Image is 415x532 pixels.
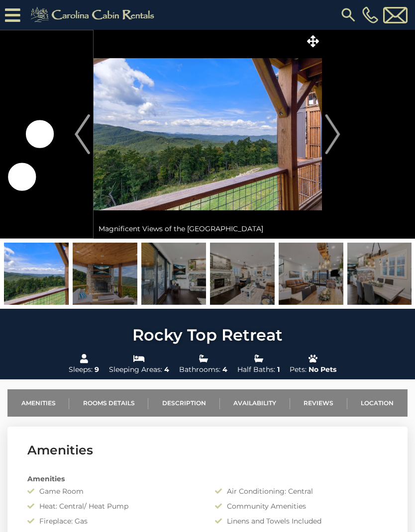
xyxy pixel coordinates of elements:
[7,389,69,417] a: Amenities
[210,243,275,305] img: 165420060
[220,389,290,417] a: Availability
[279,243,343,305] img: 165422456
[4,243,69,305] img: 165206876
[325,114,340,154] img: arrow
[75,114,90,154] img: arrow
[20,501,207,511] div: Heat: Central/ Heat Pump
[290,389,347,417] a: Reviews
[347,389,408,417] a: Location
[321,30,344,239] button: Next
[20,474,395,484] div: Amenities
[339,6,357,24] img: search-regular.svg
[73,243,137,305] img: 165212962
[25,5,163,25] img: Khaki-logo.png
[148,389,219,417] a: Description
[69,389,148,417] a: Rooms Details
[207,516,395,526] div: Linens and Towels Included
[20,516,207,526] div: Fireplace: Gas
[71,30,94,239] button: Previous
[207,501,395,511] div: Community Amenities
[141,243,206,305] img: 165422485
[347,243,412,305] img: 165422492
[360,6,381,23] a: [PHONE_NUMBER]
[94,219,322,239] div: Magnificent Views of the [GEOGRAPHIC_DATA]
[207,486,395,496] div: Air Conditioning: Central
[27,442,388,459] h3: Amenities
[20,486,207,496] div: Game Room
